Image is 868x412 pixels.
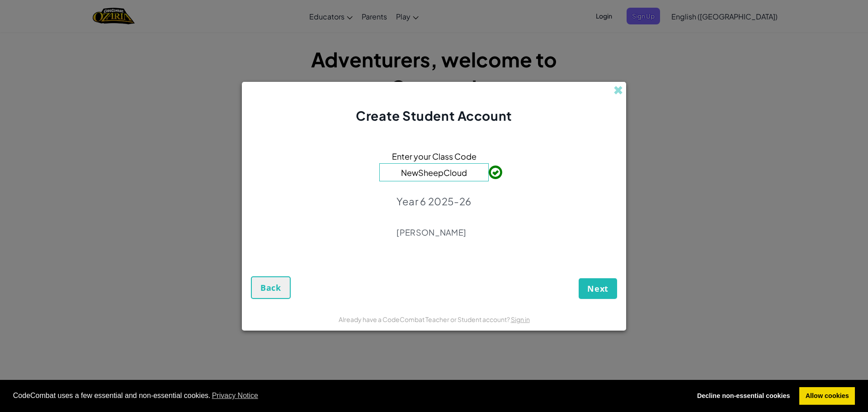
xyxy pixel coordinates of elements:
a: Sign in [511,315,530,323]
span: Create Student Account [356,108,512,123]
span: Next [587,283,609,294]
button: Back [251,276,291,299]
a: learn more about cookies [211,389,260,403]
span: Already have a CodeCombat Teacher or Student account? [339,315,511,323]
a: deny cookies [691,387,796,405]
span: Enter your Class Code [392,150,476,163]
p: [PERSON_NAME] [396,227,471,238]
span: CodeCombat uses a few essential and non-essential cookies. [13,389,684,403]
a: allow cookies [799,387,855,405]
span: Back [260,282,281,293]
button: Next [579,278,617,299]
p: Year 6 2025-26 [396,195,471,208]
